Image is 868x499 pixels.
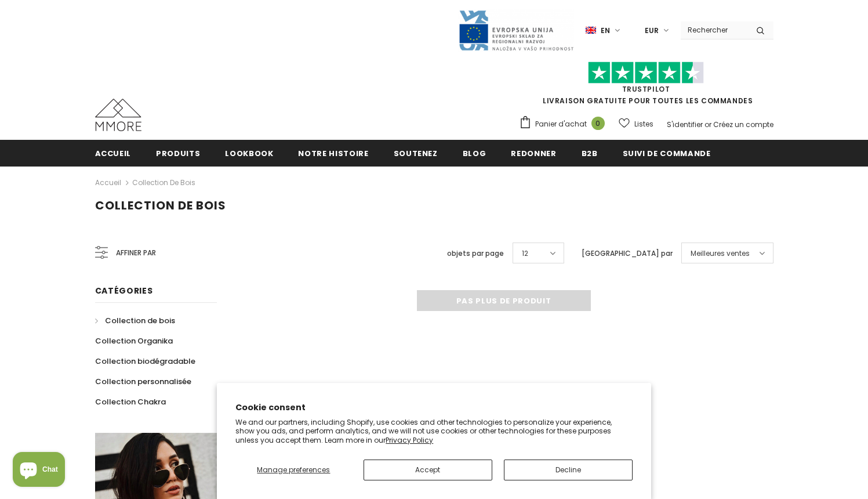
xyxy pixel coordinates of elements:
a: Créez un compte [713,120,773,129]
a: Produits [156,140,200,166]
img: Javni Razpis [458,9,574,52]
span: Listes [634,118,653,130]
a: soutenez [394,140,438,166]
span: 12 [522,248,528,259]
span: Collection personnalisée [95,376,191,387]
a: Lookbook [225,140,273,166]
input: Search Site [681,21,747,38]
h2: Cookie consent [235,402,633,414]
span: Redonner [511,148,556,159]
span: Produits [156,148,200,159]
a: Suivi de commande [623,140,711,166]
span: Manage preferences [257,465,330,475]
a: Panier d'achat 0 [519,115,611,133]
button: Accept [364,460,492,480]
span: Affiner par [116,247,156,259]
span: Collection Organika [95,335,173,346]
a: Accueil [95,140,132,166]
a: Collection Chakra [95,392,166,412]
span: en [601,25,610,37]
span: Lookbook [225,148,273,159]
a: Listes [619,114,653,134]
label: [GEOGRAPHIC_DATA] par [582,248,673,259]
img: Cas MMORE [95,99,141,131]
span: Panier d'achat [535,118,587,130]
a: Collection de bois [132,178,195,187]
label: objets par page [447,248,504,259]
span: EUR [645,25,659,37]
a: Collection personnalisée [95,371,191,392]
span: Suivi de commande [623,148,711,159]
span: Blog [463,148,486,159]
img: i-lang-1.png [586,26,596,35]
a: Blog [463,140,486,166]
a: TrustPilot [622,84,670,94]
span: Collection biodégradable [95,356,195,367]
span: Meilleures ventes [691,248,750,259]
span: Collection Chakra [95,396,166,407]
a: Collection de bois [95,310,175,331]
span: Collection de bois [95,197,226,214]
span: Catégories [95,285,153,296]
inbox-online-store-chat: Shopify online store chat [9,452,68,490]
span: Accueil [95,148,132,159]
span: or [704,120,711,129]
a: Accueil [95,176,121,190]
a: Redonner [511,140,556,166]
a: Collection biodégradable [95,351,195,371]
span: soutenez [394,148,438,159]
p: We and our partners, including Shopify, use cookies and other technologies to personalize your ex... [235,418,633,445]
a: S'identifier [667,120,703,129]
button: Manage preferences [235,460,351,480]
a: Javni Razpis [458,25,574,35]
img: Faites confiance aux étoiles pilotes [588,62,704,84]
a: B2B [582,140,598,166]
span: LIVRAISON GRATUITE POUR TOUTES LES COMMANDES [519,67,773,106]
a: Privacy Policy [386,435,433,445]
a: Collection Organika [95,331,173,351]
button: Decline [504,460,633,480]
span: 0 [591,117,605,130]
span: Collection de bois [105,315,175,326]
span: B2B [582,148,598,159]
a: Notre histoire [298,140,368,166]
span: Notre histoire [298,148,368,159]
